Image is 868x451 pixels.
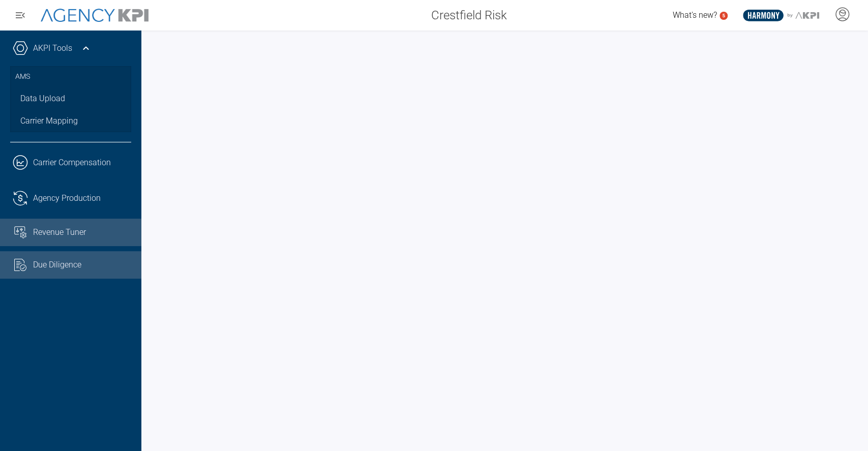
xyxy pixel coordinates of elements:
text: 5 [722,13,725,18]
img: AgencyKPI [41,9,148,22]
a: AKPI Tools [33,42,72,54]
span: Agency Production [33,192,101,204]
a: 5 [720,12,728,20]
span: Due Diligence [33,259,81,271]
a: Carrier Mapping [10,110,131,132]
a: Data Upload [10,87,131,110]
span: Revenue Tuner [33,226,86,238]
span: What's new? [673,10,717,20]
span: Crestfield Risk [431,6,507,24]
h3: AMS [15,66,126,87]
